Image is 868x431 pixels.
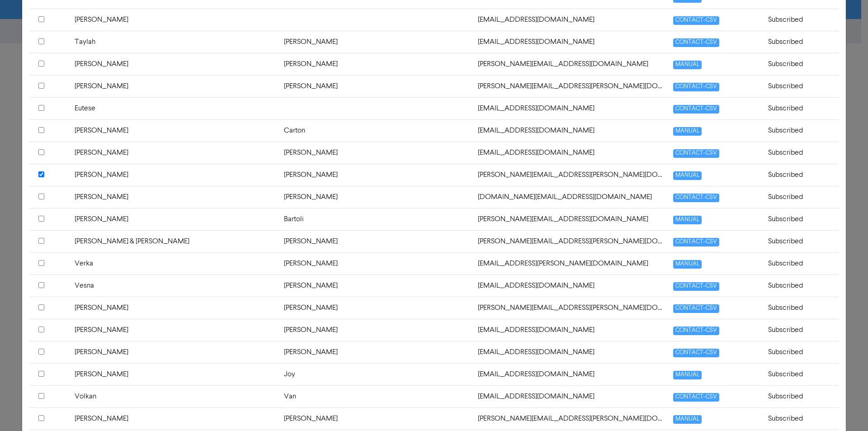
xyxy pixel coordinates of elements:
[673,371,702,379] span: MANUAL
[472,53,668,75] td: teresa@intglobal.com.au
[278,341,386,363] td: [PERSON_NAME]
[69,407,278,430] td: [PERSON_NAME]
[472,164,668,186] td: tim.burgoyne@hotmail.com
[763,31,839,53] td: Subscribed
[673,238,719,246] span: CONTACT-CSV
[278,164,386,186] td: [PERSON_NAME]
[69,75,278,97] td: [PERSON_NAME]
[763,319,839,341] td: Subscribed
[763,186,839,208] td: Subscribed
[763,252,839,275] td: Subscribed
[278,319,386,341] td: [PERSON_NAME]
[472,97,668,119] td: tese@protonmail.com
[472,275,668,297] td: vesna@pystar.com.au
[673,304,719,313] span: CONTACT-CSV
[69,297,278,319] td: [PERSON_NAME]
[278,230,386,252] td: [PERSON_NAME]
[472,230,668,252] td: tracy.mcintosh@csl.com.au
[763,119,839,142] td: Subscribed
[69,9,278,31] td: [PERSON_NAME]
[763,297,839,319] td: Subscribed
[472,75,668,97] td: terry.zakis@tzlawyers.com.au
[472,297,668,319] td: vignati.andre@gmail.com
[472,119,668,142] td: thecabguy@thecabinetguys.com.au
[472,407,668,430] td: wes.cretella@gmail.com
[69,275,278,297] td: Vesna
[278,31,386,53] td: [PERSON_NAME]
[763,230,839,252] td: Subscribed
[673,393,719,402] span: CONTACT-CSV
[278,119,386,142] td: Carton
[472,363,668,385] td: vivekjoy86@gmail.com
[69,164,278,186] td: [PERSON_NAME]
[673,61,702,69] span: MANUAL
[763,275,839,297] td: Subscribed
[673,16,719,25] span: CONTACT-CSV
[69,230,278,252] td: [PERSON_NAME] & [PERSON_NAME]
[472,208,668,230] td: tommaso@parkstreetpasta.com.au
[673,149,719,158] span: CONTACT-CSV
[673,282,719,291] span: CONTACT-CSV
[472,9,668,31] td: tash.tsob@gmail.com
[69,363,278,385] td: [PERSON_NAME]
[763,75,839,97] td: Subscribed
[673,83,719,91] span: CONTACT-CSV
[763,208,839,230] td: Subscribed
[69,142,278,164] td: [PERSON_NAME]
[69,252,278,275] td: Verka
[278,53,386,75] td: [PERSON_NAME]
[69,97,278,119] td: Eutese
[673,194,719,202] span: CONTACT-CSV
[673,171,702,180] span: MANUAL
[755,333,868,431] iframe: Chat Widget
[763,97,839,119] td: Subscribed
[763,164,839,186] td: Subscribed
[673,327,719,335] span: CONTACT-CSV
[69,341,278,363] td: [PERSON_NAME]
[673,38,719,47] span: CONTACT-CSV
[673,105,719,114] span: CONTACT-CSV
[763,53,839,75] td: Subscribed
[278,275,386,297] td: [PERSON_NAME]
[69,385,278,407] td: Volkan
[278,252,386,275] td: [PERSON_NAME]
[278,186,386,208] td: [PERSON_NAME]
[69,53,278,75] td: [PERSON_NAME]
[763,9,839,31] td: Subscribed
[472,142,668,164] td: tigertrevormorris@yahoo.com
[673,216,702,224] span: MANUAL
[763,142,839,164] td: Subscribed
[472,252,668,275] td: verka@gravina.com.au
[472,186,668,208] td: tlowe85.tl@gmail.com
[472,385,668,407] td: volkanvan@gmail.com
[69,208,278,230] td: [PERSON_NAME]
[673,415,702,424] span: MANUAL
[69,319,278,341] td: [PERSON_NAME]
[278,363,386,385] td: Joy
[278,407,386,430] td: [PERSON_NAME]
[472,319,668,341] td: vincecre@tpg.com.au
[278,208,386,230] td: Bartoli
[69,186,278,208] td: [PERSON_NAME]
[278,297,386,319] td: [PERSON_NAME]
[673,349,719,357] span: CONTACT-CSV
[673,127,702,136] span: MANUAL
[673,260,702,269] span: MANUAL
[69,119,278,142] td: [PERSON_NAME]
[69,31,278,53] td: Taylah
[278,385,386,407] td: Van
[278,75,386,97] td: [PERSON_NAME]
[472,341,668,363] td: vincentthomasryan@gmail.com
[278,142,386,164] td: [PERSON_NAME]
[472,31,668,53] td: taylowe02@gmail.com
